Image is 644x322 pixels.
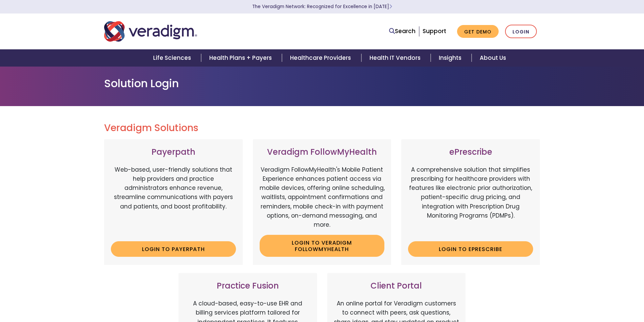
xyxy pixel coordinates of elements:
a: Insights [431,49,472,67]
a: Login to ePrescribe [408,241,533,257]
a: Health IT Vendors [361,49,431,67]
span: Learn More [389,3,392,10]
h1: Solution Login [104,77,540,90]
p: Veradigm FollowMyHealth's Mobile Patient Experience enhances patient access via mobile devices, o... [260,165,385,229]
h3: Practice Fusion [185,281,310,291]
a: Search [389,27,415,36]
a: Login to Veradigm FollowMyHealth [260,235,385,257]
a: Get Demo [457,25,499,38]
a: Health Plans + Payers [201,49,282,67]
a: The Veradigm Network: Recognized for Excellence in [DATE]Learn More [252,3,392,10]
a: Login [505,25,537,39]
h3: Veradigm FollowMyHealth [260,147,385,157]
p: A comprehensive solution that simplifies prescribing for healthcare providers with features like ... [408,165,533,236]
a: Healthcare Providers [282,49,361,67]
h2: Veradigm Solutions [104,122,540,134]
h3: Payerpath [111,147,236,157]
h3: ePrescribe [408,147,533,157]
a: Login to Payerpath [111,241,236,257]
a: Support [423,27,446,35]
a: About Us [472,49,514,67]
h3: Client Portal [334,281,459,291]
img: Veradigm logo [104,20,197,43]
p: Web-based, user-friendly solutions that help providers and practice administrators enhance revenu... [111,165,236,236]
a: Life Sciences [145,49,201,67]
